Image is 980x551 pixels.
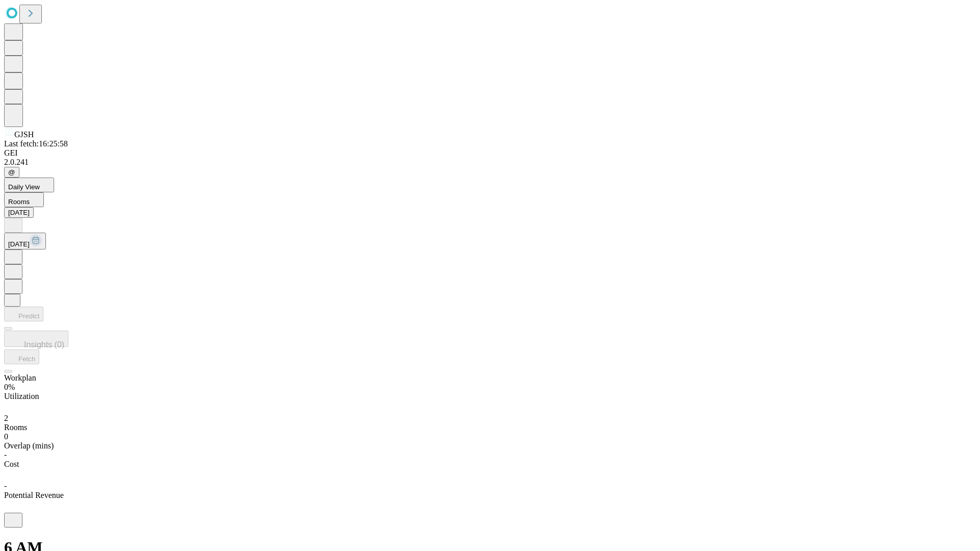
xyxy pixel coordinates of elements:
button: Daily View [4,178,54,192]
span: Potential Revenue [4,491,64,499]
div: 2.0.241 [4,158,976,167]
button: Predict [4,307,43,321]
span: Utilization [4,392,39,400]
span: - [4,482,7,490]
button: @ [4,167,19,178]
span: Insights (0) [24,340,64,349]
span: Cost [4,460,19,468]
span: - [4,450,7,459]
span: [DATE] [8,240,30,248]
span: Last fetch: 16:25:58 [4,139,68,148]
button: Fetch [4,349,39,364]
span: Workplan [4,373,36,382]
span: 0% [4,383,15,391]
span: 2 [4,414,8,422]
span: GJSH [14,130,34,139]
span: Rooms [4,423,27,432]
span: 0 [4,432,8,441]
div: GEI [4,148,976,158]
button: Insights (0) [4,331,68,347]
span: Overlap (mins) [4,441,54,450]
span: @ [8,168,15,176]
button: [DATE] [4,207,34,218]
span: Daily View [8,183,40,191]
button: Rooms [4,192,44,207]
button: [DATE] [4,233,46,249]
span: Rooms [8,198,30,206]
